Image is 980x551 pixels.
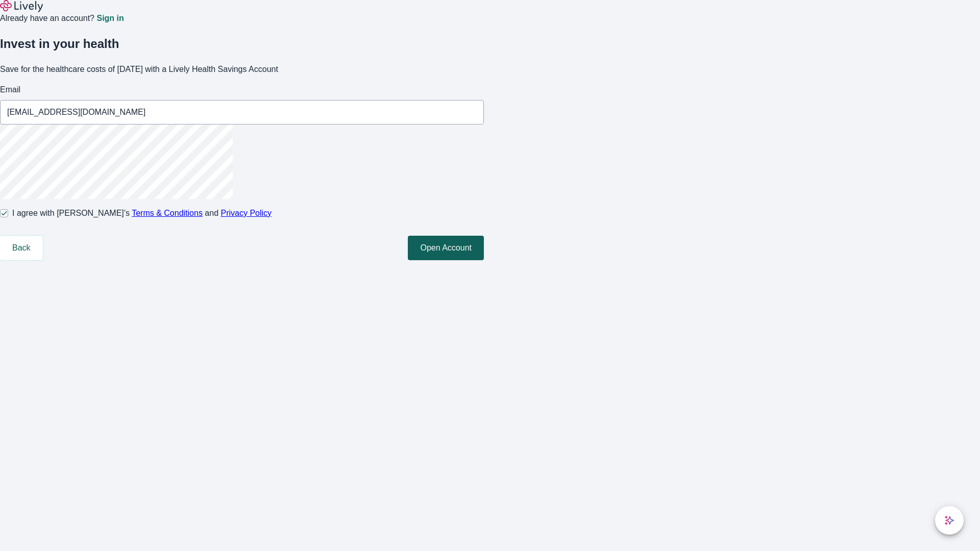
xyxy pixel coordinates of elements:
button: Open Account [408,236,484,260]
a: Terms & Conditions [132,209,203,217]
svg: Lively AI Assistant [944,515,954,525]
a: Privacy Policy [221,209,272,217]
a: Sign in [96,14,124,22]
span: I agree with [PERSON_NAME]’s and [12,207,272,219]
button: chat [935,506,964,535]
